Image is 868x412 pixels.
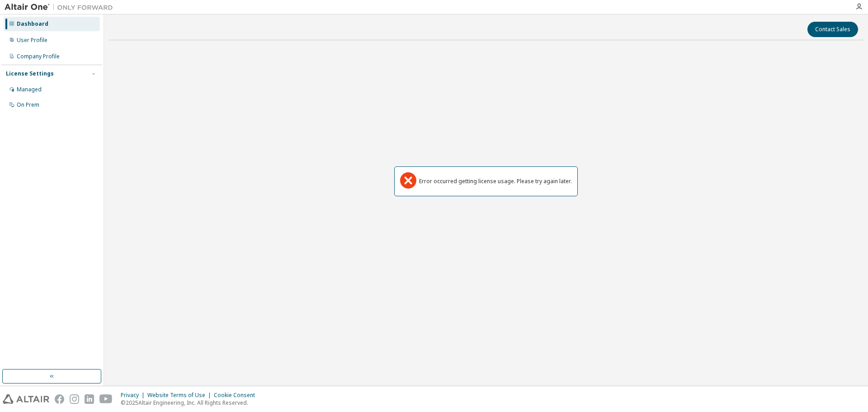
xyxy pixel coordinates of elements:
div: Website Terms of Use [147,392,214,399]
div: Cookie Consent [214,392,260,399]
p: © 2025 Altair Engineering, Inc. All Rights Reserved. [121,399,260,407]
img: altair_logo.svg [3,394,49,404]
button: Contact Sales [807,22,858,37]
div: On Prem [17,101,39,109]
div: Error occurred getting license usage. Please try again later. [419,178,572,185]
div: Managed [17,86,42,93]
img: facebook.svg [55,394,64,404]
img: Altair One [5,3,118,12]
div: License Settings [6,70,54,77]
div: Company Profile [17,53,60,60]
img: linkedin.svg [85,394,94,404]
img: instagram.svg [70,394,79,404]
img: youtube.svg [99,394,113,404]
div: User Profile [17,37,47,44]
div: Privacy [121,392,147,399]
div: Dashboard [17,20,48,28]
